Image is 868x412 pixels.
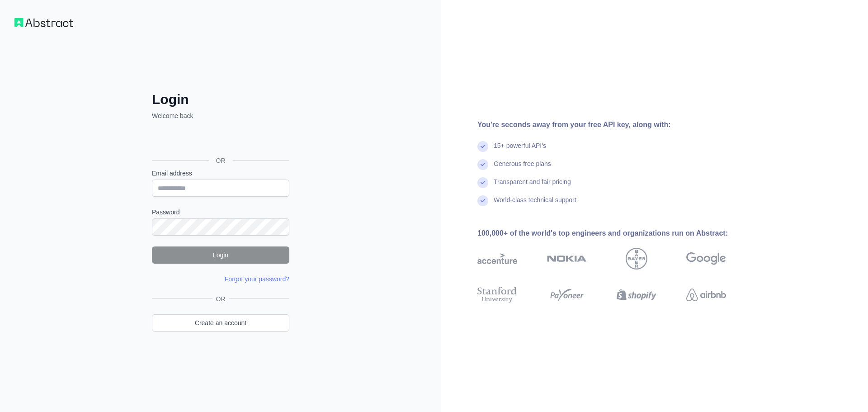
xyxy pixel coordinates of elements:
img: check mark [477,195,488,206]
label: Email address [152,169,289,178]
img: Workflow [14,18,73,27]
button: Login [152,246,289,264]
div: You're seconds away from your free API key, along with: [477,119,755,130]
img: nokia [547,248,587,270]
div: Generous free plans [494,159,551,177]
a: Forgot your password? [225,275,289,283]
h2: Login [152,91,289,108]
img: payoneer [547,285,587,305]
img: airbnb [686,285,726,305]
p: Welcome back [152,111,289,120]
img: check mark [477,159,488,170]
iframe: Bouton "Se connecter avec Google" [147,130,292,150]
div: Transparent and fair pricing [494,177,571,195]
img: check mark [477,177,488,188]
img: check mark [477,141,488,152]
span: OR [209,156,233,165]
label: Password [152,208,289,217]
img: google [686,248,726,270]
div: 15+ powerful API's [494,141,546,159]
div: 100,000+ of the world's top engineers and organizations run on Abstract: [477,228,755,239]
img: stanford university [477,285,517,305]
img: accenture [477,248,517,270]
a: Create an account [152,314,289,331]
div: World-class technical support [494,195,576,213]
img: shopify [617,285,656,305]
span: OR [212,294,229,303]
img: bayer [626,248,647,270]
